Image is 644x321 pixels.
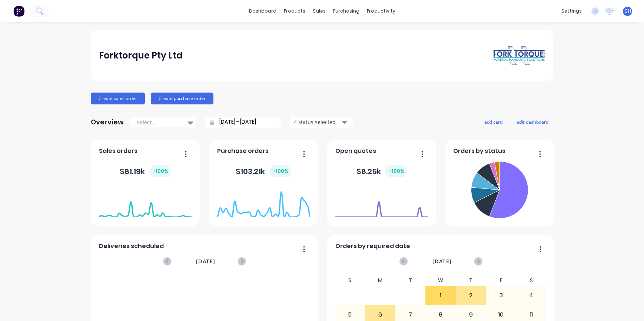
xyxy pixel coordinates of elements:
[99,242,164,251] span: Deliveries scheduled
[512,117,553,127] button: edit dashboard
[516,275,547,286] div: S
[91,115,124,130] div: Overview
[13,6,24,17] img: Factory
[486,286,516,305] div: 3
[425,275,456,286] div: W
[151,93,213,104] button: Create purchase order
[149,165,171,177] div: + 100 %
[363,6,399,17] div: productivity
[329,6,363,17] div: purchasing
[99,48,183,63] div: Forktorque Pty Ltd
[280,6,309,17] div: products
[493,46,545,66] img: Forktorque Pty Ltd
[196,257,215,265] span: [DATE]
[356,165,407,177] div: $ 8.25k
[335,275,365,286] div: S
[624,8,631,14] span: GH
[486,275,516,286] div: F
[269,165,291,177] div: + 100 %
[290,117,353,128] button: 4 status selected
[309,6,329,17] div: sales
[517,286,546,305] div: 4
[294,118,341,126] div: 4 status selected
[395,275,426,286] div: T
[365,275,395,286] div: M
[456,275,486,286] div: T
[385,165,407,177] div: + 100 %
[479,117,507,127] button: add card
[335,242,410,251] span: Orders by required date
[91,93,145,104] button: Create sales order
[99,147,137,156] span: Sales orders
[426,286,455,305] div: 1
[456,286,486,305] div: 2
[245,6,280,17] a: dashboard
[453,147,505,156] span: Orders by status
[120,165,171,177] div: $ 81.19k
[236,165,291,177] div: $ 103.21k
[335,147,376,156] span: Open quotes
[558,6,585,17] div: settings
[432,257,452,265] span: [DATE]
[217,147,269,156] span: Purchase orders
